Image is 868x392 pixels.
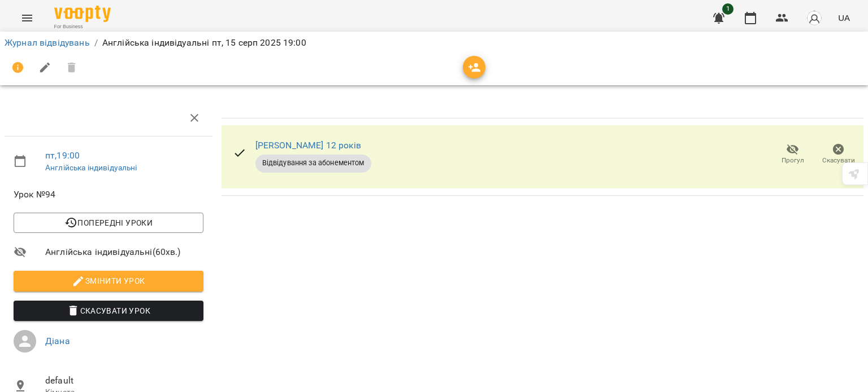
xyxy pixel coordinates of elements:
[45,150,80,161] a: пт , 19:00
[23,274,194,288] span: Змінити урок
[722,3,734,15] span: 1
[770,139,815,170] button: Прогул
[838,12,850,24] span: UA
[14,213,203,233] button: Попередні уроки
[45,163,137,172] a: Англійська індивідуальні
[5,37,90,48] a: Журнал відвідувань
[822,156,855,165] span: Скасувати
[45,245,203,259] span: Англійська індивідуальні ( 60 хв. )
[45,336,70,346] a: Діана
[54,23,111,30] span: For Business
[815,139,861,170] button: Скасувати
[255,140,361,151] a: [PERSON_NAME] 12 років
[54,6,111,22] img: Voopty Logo
[806,10,822,26] img: avatar_s.png
[23,216,194,230] span: Попередні уроки
[255,158,371,168] span: Відвідування за абонементом
[94,36,98,50] li: /
[23,304,194,318] span: Скасувати Урок
[45,374,203,387] span: default
[5,36,863,50] nav: breadcrumb
[834,7,854,28] button: UA
[14,188,203,201] span: Урок №94
[782,156,804,165] span: Прогул
[14,5,41,32] button: Menu
[14,271,203,291] button: Змінити урок
[102,36,306,50] p: Англійська індивідуальні пт, 15 серп 2025 19:00
[14,301,203,321] button: Скасувати Урок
